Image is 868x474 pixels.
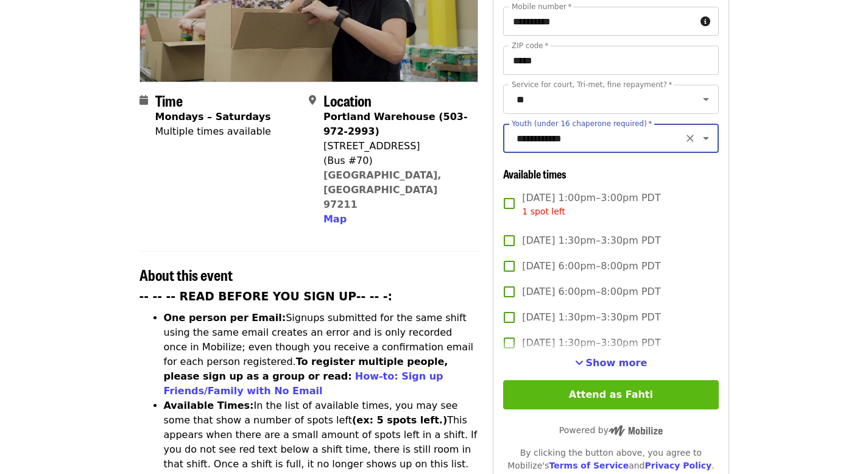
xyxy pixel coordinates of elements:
input: ZIP code [503,46,718,75]
span: 1 spot left [522,207,565,216]
span: [DATE] 6:00pm–8:00pm PDT [522,285,660,299]
span: Show more [586,357,647,369]
span: Location [323,90,372,111]
button: Open [697,91,715,108]
label: Mobile number [512,3,571,10]
label: Service for court, Tri-met, fine repayment? [512,81,672,88]
span: Powered by [559,425,663,435]
strong: Available Times: [164,400,254,411]
strong: To register multiple people, please sign up as a group or read: [164,356,448,382]
span: [DATE] 1:00pm–3:00pm PDT [522,191,660,218]
li: Signups submitted for the same shift using the same email creates an error and is only recorded o... [164,311,479,398]
li: In the list of available times, you may see some that show a number of spots left This appears wh... [164,398,479,472]
button: Map [323,212,347,227]
span: About this event [139,264,233,285]
a: [GEOGRAPHIC_DATA], [GEOGRAPHIC_DATA] 97211 [323,169,442,210]
a: Privacy Policy [644,461,711,470]
span: Map [323,213,347,225]
span: [DATE] 1:30pm–3:30pm PDT [522,233,660,248]
strong: -- -- -- READ BEFORE YOU SIGN UP-- -- -: [139,290,393,303]
img: Powered by Mobilize [609,425,663,436]
div: [STREET_ADDRESS] [323,139,468,154]
i: map-marker-alt icon [309,94,316,106]
div: (Bus #70) [323,154,468,168]
span: [DATE] 1:30pm–3:30pm PDT [522,310,660,325]
strong: (ex: 5 spots left.) [352,414,447,426]
span: [DATE] 6:00pm–8:00pm PDT [522,259,660,274]
label: Youth (under 16 chaperone required) [512,120,652,127]
strong: Mondays – Saturdays [155,111,271,122]
button: Open [697,130,715,147]
a: Terms of Service [549,461,629,470]
a: How-to: Sign up Friends/Family with No Email [164,370,443,397]
span: [DATE] 1:30pm–3:30pm PDT [522,336,660,350]
span: Time [155,90,183,111]
div: Multiple times available [155,124,271,139]
span: Available times [503,166,566,182]
strong: Portland Warehouse (503-972-2993) [323,111,468,137]
label: ZIP code [512,42,548,49]
button: Attend as Fahti [503,380,718,409]
strong: One person per Email: [164,312,286,324]
input: Mobile number [503,7,695,36]
i: calendar icon [139,94,148,106]
i: circle-info icon [700,16,710,27]
button: See more timeslots [575,356,647,370]
button: Clear [682,130,699,147]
